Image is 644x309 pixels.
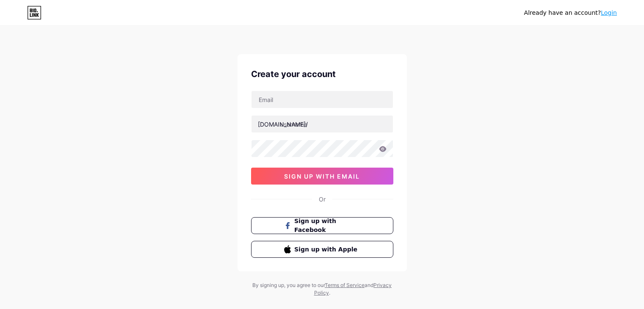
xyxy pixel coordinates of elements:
input: username [252,116,393,132]
div: Create your account [251,68,393,80]
div: [DOMAIN_NAME]/ [258,120,308,129]
div: By signing up, you agree to our and . [250,281,394,297]
button: Sign up with Apple [251,241,393,258]
div: Already have an account? [524,8,617,17]
input: Email [252,91,393,108]
a: Login [601,9,617,16]
button: Sign up with Facebook [251,217,393,234]
span: sign up with email [284,173,360,180]
a: Terms of Service [325,282,365,288]
span: Sign up with Facebook [294,217,360,235]
span: Sign up with Apple [294,245,360,254]
button: sign up with email [251,168,393,185]
div: Or [319,195,326,204]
